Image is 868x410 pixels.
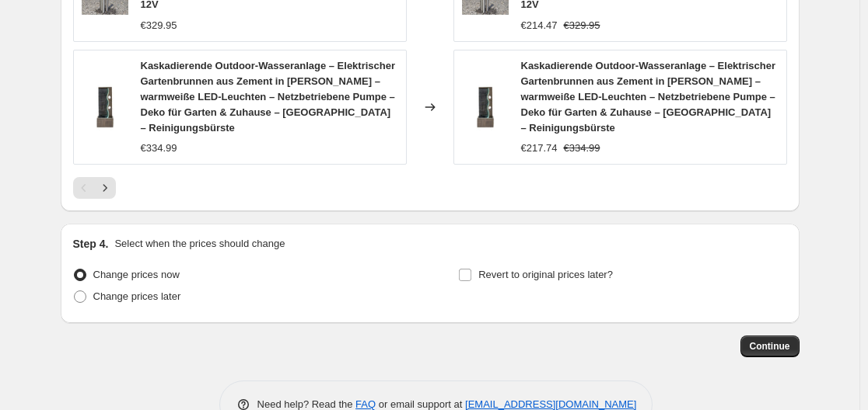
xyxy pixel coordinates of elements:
a: FAQ [355,398,376,410]
span: Need help? Read the [257,398,356,410]
div: €334.99 [141,141,177,156]
nav: Pagination [73,177,116,199]
div: €329.95 [141,18,177,33]
span: Kaskadierende Outdoor-Wasseranlage – Elektrischer Gartenbrunnen aus Zement in [PERSON_NAME] – war... [141,60,396,134]
button: Continue [740,335,800,357]
span: Continue [750,340,790,353]
strike: €329.95 [564,18,600,33]
div: €217.74 [521,141,558,156]
span: or email support at [376,398,465,410]
p: Select when the prices should change [114,236,285,252]
span: Kaskadierende Outdoor-Wasseranlage – Elektrischer Gartenbrunnen aus Zement in [PERSON_NAME] – war... [521,60,776,134]
button: Next [94,177,116,199]
img: 81_QoD9_HL_80x.jpg [82,84,128,130]
strike: €334.99 [564,141,600,156]
img: 81_QoD9_HL_80x.jpg [462,84,509,130]
span: Revert to original prices later? [478,269,613,280]
span: Change prices now [93,269,180,280]
h2: Step 4. [73,236,109,252]
div: €214.47 [521,18,558,33]
span: Change prices later [93,290,181,302]
a: [EMAIL_ADDRESS][DOMAIN_NAME] [465,398,636,410]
